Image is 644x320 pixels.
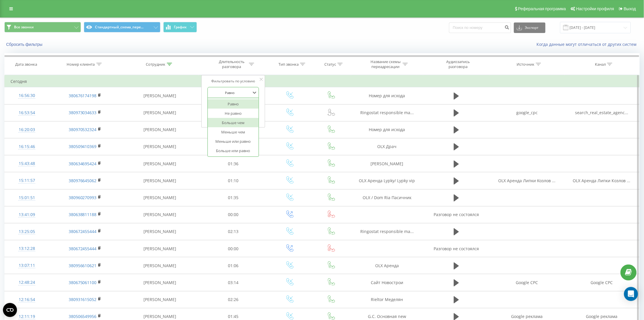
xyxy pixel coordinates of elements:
a: 380675061100 [69,280,97,285]
div: 13:25:05 [11,226,43,237]
td: 02:13 [199,223,268,240]
td: Сегодня [5,76,640,87]
a: 380960270993 [69,195,97,200]
td: 01:10 [199,172,268,189]
a: 380506549956 [69,314,97,319]
div: 12:16:54 [11,294,43,305]
div: 16:56:30 [11,90,43,101]
span: Разговор не состоялся [434,212,479,217]
span: Ringostat responsible ma... [360,229,414,234]
button: Сбросить фильтры [4,42,45,47]
td: [PERSON_NAME] [121,257,199,274]
span: Все звонки [14,25,34,29]
div: Сотрудник [146,62,165,67]
td: 01:36 [199,155,268,172]
span: Ringostat responsible ma... [360,110,414,115]
button: Open CMP widget [3,303,17,317]
input: Поиск по номеру [449,22,511,33]
a: 380638811188 [69,212,97,217]
td: google_cpc [490,104,565,121]
div: 13:12:28 [11,243,43,254]
td: [PERSON_NAME] [121,189,199,206]
td: 04:09 [199,87,268,104]
span: OLX Аренда Липки Козлов ... [573,178,631,183]
div: 15:11:57 [11,175,43,186]
span: Разговор не состоялся [434,246,479,251]
td: OLX Драч [351,138,423,155]
a: 380676174198 [69,93,97,98]
div: 16:20:03 [11,124,43,135]
a: 380931615052 [69,297,97,302]
td: Номер для исхода [351,87,423,104]
span: Выход [624,6,636,11]
div: Аудиозапись разговора [439,59,477,69]
a: 380509410369 [69,144,97,149]
div: Open Intercom Messenger [624,287,638,301]
button: Экспорт [514,22,546,33]
a: 380672455444 [69,246,97,251]
div: Тип звонка [278,62,299,67]
td: [PERSON_NAME] [121,121,199,138]
a: 380956610621 [69,263,97,268]
a: Когда данные могут отличаться от других систем [537,41,640,47]
td: [PERSON_NAME] [121,206,199,223]
button: График [163,22,197,32]
span: search_real_estate_agenc... [575,110,629,115]
td: 01:07 [199,138,268,155]
a: 380634695424 [69,161,97,166]
td: Сайт Новострои [351,274,423,291]
div: 13:41:09 [11,209,43,220]
span: Реферальная программа [518,6,566,11]
div: 15:01:51 [11,192,43,204]
div: Больше или равно [208,146,259,155]
td: Номер для исхода [351,121,423,138]
td: 03:14 [199,274,268,291]
div: Равно [208,99,259,109]
td: 01:09 [199,104,268,121]
a: 380973034633 [69,110,97,115]
td: Google CPC [490,274,565,291]
td: 01:06 [199,257,268,274]
div: 13:07:11 [11,260,43,271]
td: OLX Аренда Lypky/ Lypky vip [351,172,423,189]
td: 00:58 [199,121,268,138]
a: 380976645062 [69,178,97,183]
span: Настройки профиля [576,6,614,11]
button: Все звонки [4,22,81,32]
div: Название схемы переадресации [370,59,401,69]
div: Больше чем [208,118,259,127]
td: 01:35 [199,189,268,206]
div: Не равно [208,109,259,118]
div: Статус [324,62,336,67]
a: 380970532324 [69,127,97,132]
div: Канал [595,62,606,67]
div: Меньше или равно [208,137,259,146]
div: Источник [517,62,534,67]
td: OLX Аренда [351,257,423,274]
div: 16:15:46 [11,141,43,152]
td: 00:00 [199,206,268,223]
td: Google CPC [565,274,639,291]
div: 12:48:24 [11,277,43,288]
td: [PERSON_NAME] [121,274,199,291]
div: Номер клиента [67,62,95,67]
div: Фильтровать по условию [207,78,259,84]
div: Длительность разговора [216,59,247,69]
td: [PERSON_NAME] [351,155,423,172]
td: [PERSON_NAME] [121,291,199,308]
div: Меньше чем [208,127,259,137]
td: 00:00 [199,240,268,257]
div: 16:53:54 [11,107,43,119]
div: 15:43:48 [11,158,43,169]
div: Дата звонка [15,62,37,67]
td: [PERSON_NAME] [121,138,199,155]
td: [PERSON_NAME] [121,155,199,172]
button: Стандартный_схема_пере... [84,22,160,32]
span: OLX Аренда Липки Козлов ... [498,178,556,183]
td: [PERSON_NAME] [121,172,199,189]
td: 02:26 [199,291,268,308]
td: ОLX / Dom Ria Пасичник [351,189,423,206]
td: [PERSON_NAME] [121,87,199,104]
span: График [174,25,187,29]
td: [PERSON_NAME] [121,104,199,121]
